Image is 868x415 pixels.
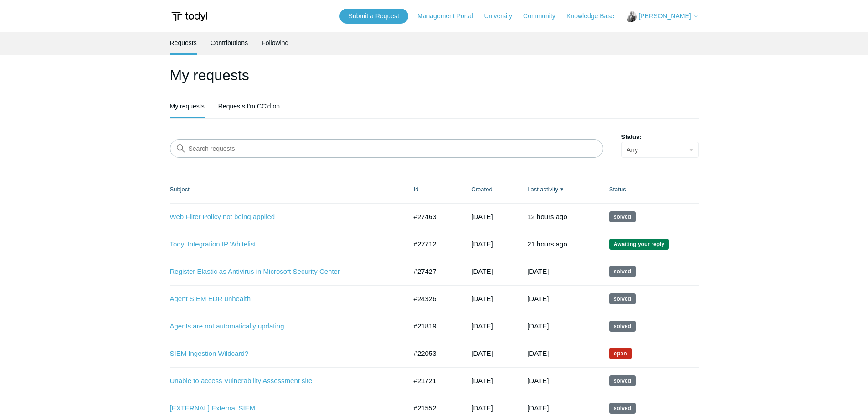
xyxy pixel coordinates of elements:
td: #21819 [405,313,462,340]
time: 08/27/2025, 10:36 [471,240,493,248]
span: We are waiting for you to respond [609,239,669,250]
time: 09/09/2025, 11:03 [527,240,567,248]
a: SIEM Ingestion Wildcard? [170,348,393,359]
time: 12/27/2024, 17:13 [527,349,549,357]
time: 12/05/2024, 14:03 [471,377,493,384]
button: [PERSON_NAME] [625,11,698,22]
th: Id [405,176,462,203]
th: Subject [170,176,405,203]
a: Web Filter Policy not being applied [170,212,393,222]
span: This request has been solved [609,321,636,332]
time: 12/23/2024, 20:02 [527,404,549,412]
a: Contributions [211,32,248,53]
a: [EXTERNAL] External SIEM [170,403,393,414]
time: 12/26/2024, 11:02 [527,377,549,384]
td: #24326 [405,285,462,313]
th: Status [600,176,699,203]
input: Search requests [170,139,603,158]
time: 04/18/2025, 08:03 [471,295,493,302]
span: This request has been solved [609,211,636,222]
span: This request has been solved [609,266,636,277]
time: 05/22/2025, 11:02 [527,295,549,302]
span: This request has been solved [609,375,636,386]
a: Requests I'm CC'd on [218,96,280,117]
a: Community [523,11,565,21]
a: Unable to access Vulnerability Assessment site [170,376,393,386]
a: Following [262,32,288,53]
span: ▼ [560,186,564,193]
img: Todyl Support Center Help Center home page [170,8,209,25]
a: University [484,11,521,21]
a: Agents are not automatically updating [170,321,393,332]
a: Created [471,186,492,193]
time: 12/11/2024, 08:53 [471,322,493,330]
span: [PERSON_NAME] [638,12,691,20]
time: 08/22/2025, 10:03 [527,267,549,275]
time: 11/22/2024, 13:35 [471,404,493,412]
span: This request has been solved [609,293,636,304]
span: This request has been solved [609,403,636,414]
time: 01/07/2025, 17:03 [527,322,549,330]
a: Last activity▼ [527,186,558,193]
a: Requests [170,32,197,53]
td: #22053 [405,340,462,367]
td: #27712 [405,231,462,258]
time: 08/14/2025, 10:23 [471,267,493,275]
a: Agent SIEM EDR unhealth [170,294,393,304]
a: My requests [170,96,205,117]
time: 12/23/2024, 10:06 [471,349,493,357]
span: We are working on a response for you [609,348,632,359]
a: Submit a Request [339,9,408,24]
a: Knowledge Base [566,11,623,21]
a: Todyl Integration IP Whitelist [170,239,393,250]
h1: My requests [170,64,699,86]
time: 08/15/2025, 08:53 [471,213,493,220]
td: #21721 [405,367,462,395]
a: Register Elastic as Antivirus in Microsoft Security Center [170,266,393,277]
td: #27427 [405,258,462,285]
a: Management Portal [417,11,482,21]
time: 09/09/2025, 20:02 [527,213,567,220]
td: #27463 [405,203,462,231]
label: Status: [621,133,699,142]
